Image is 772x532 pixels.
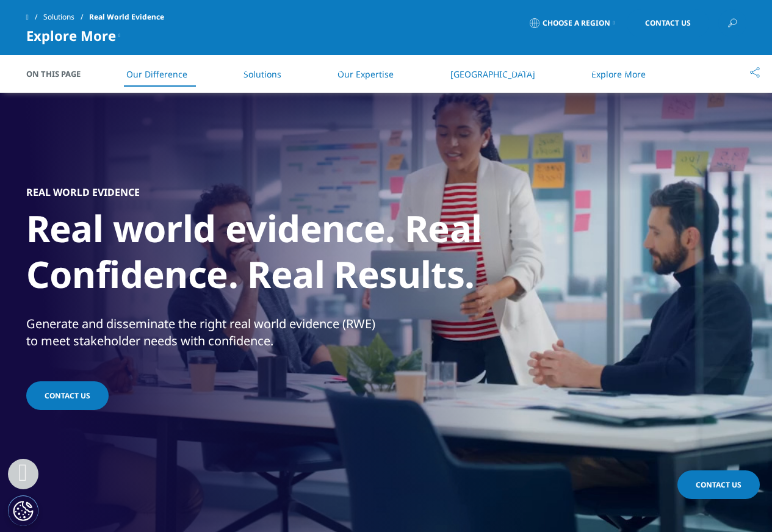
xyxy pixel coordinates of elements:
[200,61,249,76] a: Solutions
[645,20,691,27] span: Contact Us
[503,61,535,76] a: About
[304,61,351,76] a: Products
[45,390,90,401] span: Contact us
[26,186,140,198] h5: Real World Evidence
[627,9,709,37] a: Contact Us
[26,381,109,410] a: Contact us
[696,480,741,490] span: Contact Us
[406,61,448,76] a: Insights
[590,61,630,76] a: Careers
[543,18,610,28] span: Choose a Region
[26,315,383,357] p: Generate and disseminate the right real world evidence (RWE) to meet stakeholder needs with confi...
[677,470,760,499] a: Contact Us
[26,206,484,304] h1: Real world evidence. Real Confidence. Real Results.
[8,495,38,526] button: Cookie 设置
[129,43,746,100] nav: Primary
